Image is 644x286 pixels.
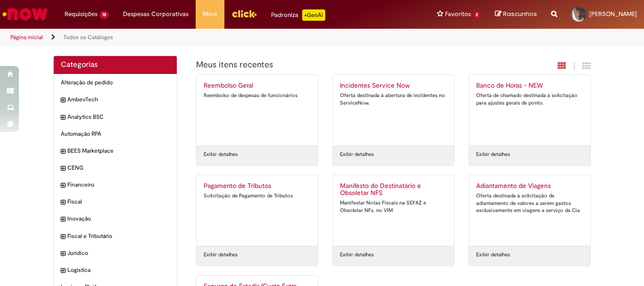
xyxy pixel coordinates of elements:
a: Exibir detalhes [204,151,238,158]
span: Financeiro [67,181,170,189]
i: Exibição em cartão [558,61,566,70]
div: Oferta de chamado destinada à solicitação para ajustes gerais de ponto. [476,92,583,106]
i: expandir categoria Fiscal e Tributário [61,232,65,242]
h2: Pagamento de Tributos [204,182,311,190]
span: More [203,9,217,19]
div: expandir categoria Analytics BSC Analytics BSC [54,108,177,126]
i: expandir categoria Fiscal [61,198,65,207]
span: Jurídico [67,249,170,257]
div: expandir categoria Fiscal e Tributário Fiscal e Tributário [54,228,177,245]
div: expandir categoria Jurídico Jurídico [54,245,177,262]
a: Manifesto do Destinatário e Obsoletar NFS Manifestar Notas Fiscais na SEFAZ e Obsoletar NFs. no VIM [333,175,454,246]
h2: Manifesto do Destinatário e Obsoletar NFS [340,182,447,197]
h2: Adiantamento de Viagens [476,182,583,190]
div: Oferta destinada à abertura de incidentes no ServiceNow. [340,92,447,106]
img: click_logo_yellow_360x200.png [231,7,257,21]
span: Fiscal e Tributário [67,232,170,240]
span: Analytics BSC [67,113,170,121]
span: 2 [473,11,481,19]
span: Despesas Corporativas [123,9,189,19]
span: 18 [99,11,109,19]
i: expandir categoria Jurídico [61,249,65,259]
div: expandir categoria AmbevTech AmbevTech [54,91,177,108]
i: Exibição de grade [582,61,591,70]
a: Exibir detalhes [340,251,374,259]
i: expandir categoria Inovação [61,215,65,224]
span: CENG [67,164,170,172]
div: expandir categoria Logistica Logistica [54,261,177,279]
span: Inovação [67,215,170,223]
div: Padroniza [271,9,325,21]
span: Rascunhos [503,9,537,18]
span: Fiscal [67,198,170,206]
span: Automação RPA [61,130,170,138]
div: expandir categoria Financeiro Financeiro [54,176,177,194]
span: BEES Marketplace [67,147,170,155]
i: expandir categoria Financeiro [61,181,65,190]
div: expandir categoria Fiscal Fiscal [54,193,177,211]
i: expandir categoria AmbevTech [61,96,65,105]
a: Exibir detalhes [476,251,510,259]
span: Favoritos [445,9,471,19]
i: expandir categoria BEES Marketplace [61,147,65,156]
div: expandir categoria CENG CENG [54,159,177,177]
h2: Categorias [61,61,170,69]
a: Exibir detalhes [476,151,510,158]
i: expandir categoria CENG [61,164,65,173]
a: Reembolso Geral Reembolso de despesas de funcionários [197,75,318,146]
div: Manifestar Notas Fiscais na SEFAZ e Obsoletar NFs. no VIM [340,199,447,214]
h1: {"description":"","title":"Meus itens recentes"} Categoria [196,60,489,70]
i: expandir categoria Analytics BSC [61,113,65,123]
div: Automação RPA [54,125,177,143]
a: Exibir detalhes [340,151,374,158]
span: Requisições [65,9,98,19]
div: Oferta destinada à solicitação de adiantamento de valores a serem gastos exclusivamente em viagen... [476,192,583,214]
h2: Reembolso Geral [204,82,311,90]
span: Logistica [67,266,170,274]
span: AmbevTech [67,96,170,104]
ul: Trilhas de página [7,29,422,46]
div: expandir categoria BEES Marketplace BEES Marketplace [54,142,177,160]
a: Página inicial [10,33,43,41]
a: Pagamento de Tributos Solicitação de Pagamento de Tributos [197,175,318,246]
h2: Incidentes Service Now [340,82,447,90]
div: expandir categoria Inovação Inovação [54,210,177,228]
p: +GenAi [302,9,325,21]
img: ServiceNow [1,5,50,24]
a: Incidentes Service Now Oferta destinada à abertura de incidentes no ServiceNow. [333,75,454,146]
span: Alteração de pedido [61,79,170,87]
h2: Banco de Horas - NEW [476,82,583,90]
a: Exibir detalhes [204,251,238,259]
span: | [573,61,575,72]
div: Solicitação de Pagamento de Tributos [204,192,311,200]
a: Todos os Catálogos [63,33,113,41]
a: Adiantamento de Viagens Oferta destinada à solicitação de adiantamento de valores a serem gastos ... [469,175,590,246]
i: expandir categoria Logistica [61,266,65,276]
a: Rascunhos [495,10,537,19]
div: Reembolso de despesas de funcionários [204,92,311,99]
div: Alteração de pedido [54,74,177,91]
a: Banco de Horas - NEW Oferta de chamado destinada à solicitação para ajustes gerais de ponto. [469,75,590,146]
span: [PERSON_NAME] [589,10,637,18]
